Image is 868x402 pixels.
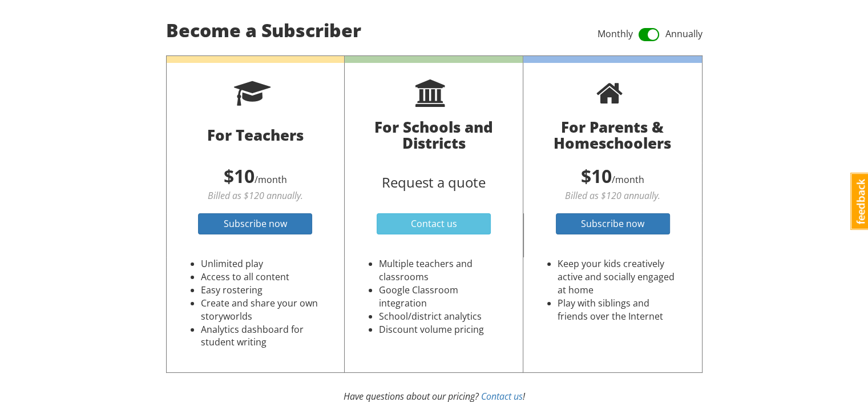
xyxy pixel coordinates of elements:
[540,119,684,152] h3: For Parents & Homeschoolers
[362,119,506,152] h3: For Schools and Districts
[382,173,486,192] span: Request a quote
[581,164,612,188] span: $10
[166,20,479,40] h2: Become a Subscriber
[208,189,303,202] em: Billed as $120 annually.
[565,189,660,202] em: Billed as $120 annually.
[556,213,670,234] a: Subscribe now
[224,217,287,230] span: Subscribe now
[201,297,321,323] li: Create and share your own storyworlds
[201,270,321,284] li: Access to all content
[581,217,644,230] span: Subscribe now
[558,257,679,297] li: Keep your kids creatively active and socially engaged at home
[201,284,321,297] li: Easy rostering
[558,297,679,323] li: Play with siblings and friends over the Internet
[379,310,500,323] li: School/district analytics
[379,257,500,284] li: Multiple teachers and classrooms
[479,26,703,44] div: Monthly Annually
[379,323,500,336] li: Discount volume pricing
[198,213,312,234] a: Subscribe now
[410,217,457,230] span: Contact us
[184,163,327,189] p: /month
[201,257,321,270] li: Unlimited play
[184,127,327,144] h3: For Teachers
[224,164,255,188] span: $10
[377,213,491,234] a: Contact us
[379,284,500,310] li: Google Classroom integration
[201,323,321,349] li: Analytics dashboard for student writing
[540,163,684,189] p: /month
